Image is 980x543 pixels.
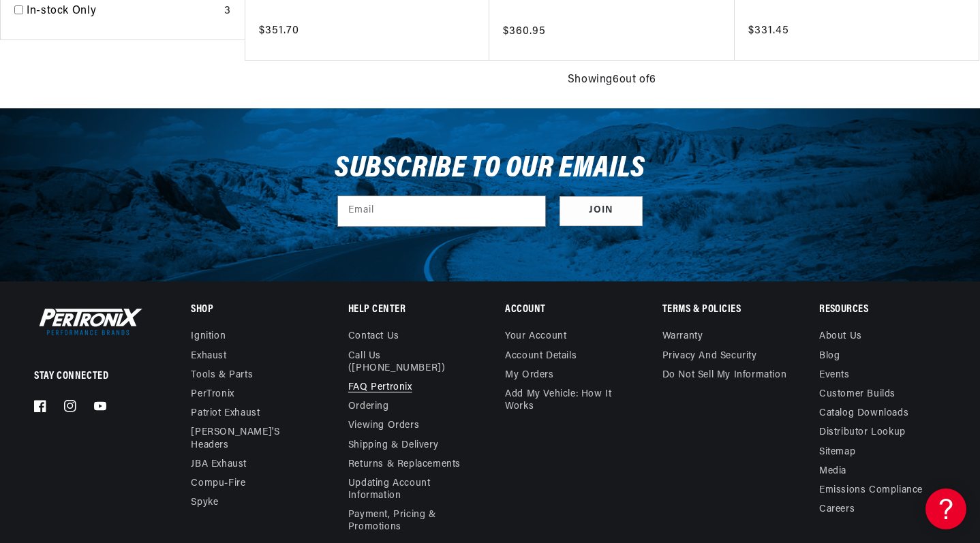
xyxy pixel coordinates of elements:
a: Ignition [191,330,226,346]
a: Distributor Lookup [819,423,906,442]
a: Returns & Replacements [348,455,461,474]
a: [PERSON_NAME]'s Headers [191,423,307,454]
a: Blog [819,347,840,366]
a: About Us [819,330,862,346]
a: Tools & Parts [191,366,253,385]
a: Exhaust [191,347,226,366]
a: Spyke [191,493,218,512]
a: Events [819,366,850,385]
a: Patriot Exhaust [191,404,260,423]
a: Contact us [348,330,399,346]
a: Shipping & Delivery [348,436,438,455]
a: Warranty [662,330,703,346]
button: Subscribe [560,196,643,227]
h3: Subscribe to our emails [335,156,645,182]
a: Media [819,462,846,481]
a: My orders [505,366,553,385]
a: Do not sell my information [662,366,787,385]
a: In-stock Only [27,3,219,20]
a: Updating Account Information [348,474,464,506]
div: 3 [224,3,231,20]
a: Ordering [348,397,389,416]
a: Customer Builds [819,385,895,404]
a: Add My Vehicle: How It Works [505,385,631,416]
a: Call Us ([PHONE_NUMBER]) [348,347,464,378]
a: Emissions compliance [819,481,923,500]
input: Email [338,196,545,226]
p: Stay Connected [34,369,147,384]
a: Sitemap [819,443,855,462]
a: Account details [505,347,577,366]
img: Pertronix [34,305,143,338]
a: Your account [505,330,566,346]
a: FAQ Pertronix [348,378,412,397]
a: JBA Exhaust [191,455,247,474]
span: Showing 6 out of 6 [568,72,656,89]
a: Careers [819,500,855,519]
a: Viewing Orders [348,416,419,435]
a: PerTronix [191,385,234,404]
a: Payment, Pricing & Promotions [348,506,474,537]
a: Compu-Fire [191,474,245,493]
a: Catalog Downloads [819,404,908,423]
a: Privacy and Security [662,347,757,366]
